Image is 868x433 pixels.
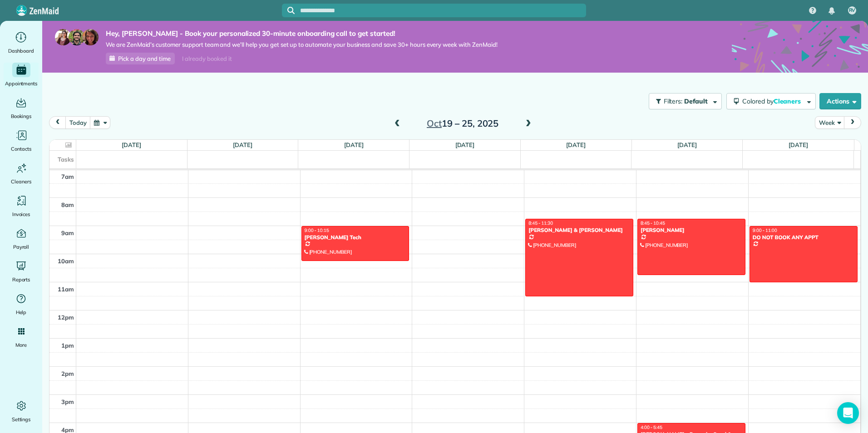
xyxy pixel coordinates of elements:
span: 7am [61,173,74,180]
a: Bookings [4,95,39,121]
span: Invoices [12,210,30,219]
button: Week [815,116,844,128]
span: 1pm [61,342,74,349]
strong: Hey, [PERSON_NAME] - Book your personalized 30-minute onboarding call to get started! [106,29,498,38]
a: Cleaners [4,161,39,186]
span: Help [16,308,27,317]
span: Oct [427,118,442,129]
div: Notifications [822,1,841,21]
button: Colored byCleaners [726,93,816,109]
a: [DATE] [233,141,252,148]
img: jorge-587dff0eeaa6aab1f244e6dc62b8924c3b6ad411094392a53c71c6c4a576187d.jpg [69,29,85,45]
span: 8am [61,201,74,208]
div: I already booked it [177,53,237,64]
span: Default [684,97,708,105]
h2: 19 – 25, 2025 [406,118,519,128]
span: Reports [12,275,30,284]
button: Filters: Default [649,93,722,109]
span: 10am [58,257,74,265]
button: today [65,116,90,128]
span: 9:00 - 11:00 [753,227,777,233]
span: Pick a day and time [118,55,171,62]
button: next [844,116,861,128]
span: 8:45 - 10:45 [641,220,665,226]
span: 11am [58,285,74,293]
span: 12pm [58,314,74,321]
a: Help [4,291,39,317]
button: prev [49,116,66,128]
div: DO NOT BOOK ANY APPT [752,234,855,241]
a: [DATE] [789,141,808,148]
span: Payroll [13,242,30,251]
span: 9:00 - 10:15 [305,227,329,233]
a: [DATE] [566,141,586,148]
span: Bookings [11,112,32,121]
a: [DATE] [344,141,364,148]
span: More [15,340,27,349]
a: Settings [4,399,39,424]
span: Contacts [11,144,31,153]
a: Appointments [4,63,39,88]
span: Settings [12,415,31,424]
span: Cleaners [11,177,31,186]
span: 3pm [61,398,74,405]
span: Cleaners [774,97,803,105]
img: maria-72a9807cf96188c08ef61303f053569d2e2a8a1cde33d635c8a3ac13582a053d.jpg [55,29,71,45]
a: [DATE] [122,141,141,148]
a: Dashboard [4,30,39,55]
span: Dashboard [8,46,34,55]
div: [PERSON_NAME] & [PERSON_NAME] [528,227,631,233]
a: [DATE] [677,141,697,148]
a: Invoices [4,193,39,219]
span: RV [849,7,856,14]
a: [DATE] [455,141,475,148]
span: Filters: [664,97,683,105]
span: We are ZenMaid’s customer support team and we’ll help you get set up to automate your business an... [106,41,498,49]
img: michelle-19f622bdf1676172e81f8f8fba1fb50e276960ebfe0243fe18214015130c80e4.jpg [82,29,99,45]
button: Actions [819,93,861,109]
button: Focus search [282,7,295,14]
span: Colored by [742,97,804,105]
a: Pick a day and time [106,53,175,64]
span: 8:45 - 11:30 [528,220,553,226]
span: Tasks [58,156,74,163]
span: 9am [61,229,74,236]
span: Appointments [5,79,38,88]
a: Payroll [4,226,39,251]
svg: Focus search [287,7,295,14]
div: [PERSON_NAME] [640,227,743,233]
div: [PERSON_NAME] Tech [304,234,407,241]
a: Filters: Default [644,93,722,109]
a: Contacts [4,128,39,153]
span: 4:00 - 5:45 [641,424,662,430]
a: Reports [4,259,39,284]
span: 2pm [61,370,74,377]
div: Open Intercom Messenger [837,402,859,424]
